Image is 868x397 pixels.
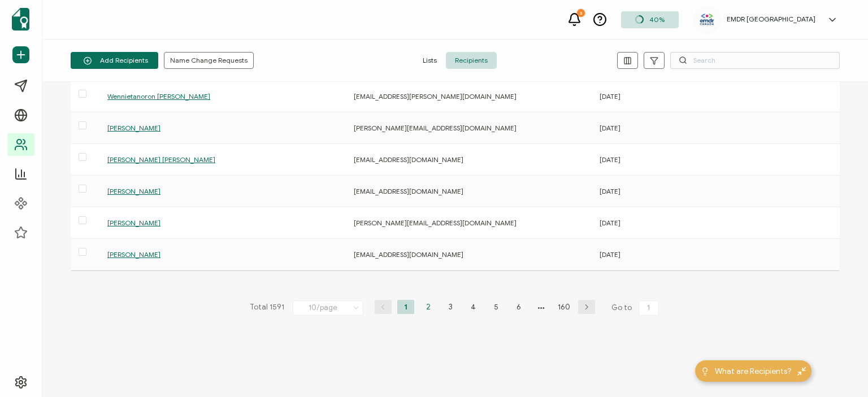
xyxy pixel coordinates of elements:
[164,52,254,69] button: Name Change Requests
[107,219,160,227] span: [PERSON_NAME]
[107,250,160,259] span: [PERSON_NAME]
[354,219,517,227] span: [PERSON_NAME][EMAIL_ADDRESS][DOMAIN_NAME]
[510,300,527,314] li: 6
[600,219,620,227] span: [DATE]
[600,187,620,195] span: [DATE]
[465,300,482,314] li: 4
[600,92,620,101] span: [DATE]
[488,300,505,314] li: 5
[600,250,620,259] span: [DATE]
[611,300,661,316] span: Go to
[600,155,620,164] span: [DATE]
[354,124,517,132] span: [PERSON_NAME][EMAIL_ADDRESS][DOMAIN_NAME]
[649,15,665,24] span: 40%
[811,343,868,397] iframe: Chat Widget
[397,300,414,314] li: 1
[71,52,158,69] button: Add Recipients
[797,367,806,376] img: minimize-icon.svg
[107,187,160,195] span: [PERSON_NAME]
[420,300,437,314] li: 2
[12,8,29,30] img: sertifier-logomark-colored.svg
[293,300,363,316] input: Select
[727,15,815,23] h5: EMDR [GEOGRAPHIC_DATA]
[250,300,284,316] span: Total 1591
[577,9,585,17] div: 3
[600,124,620,132] span: [DATE]
[354,155,463,164] span: [EMAIL_ADDRESS][DOMAIN_NAME]
[442,300,459,314] li: 3
[715,365,792,377] span: What are Recipients?
[107,155,215,164] span: [PERSON_NAME] [PERSON_NAME]
[670,52,840,69] input: Search
[698,12,715,27] img: 2b48e83a-b412-4013-82c0-b9b806b5185a.png
[354,187,463,195] span: [EMAIL_ADDRESS][DOMAIN_NAME]
[354,92,517,101] span: [EMAIL_ADDRESS][PERSON_NAME][DOMAIN_NAME]
[107,92,210,101] span: Wennietanoron [PERSON_NAME]
[107,124,160,132] span: [PERSON_NAME]
[446,52,497,69] span: Recipients
[170,57,248,64] span: Name Change Requests
[555,300,572,314] li: 160
[354,250,463,259] span: [EMAIL_ADDRESS][DOMAIN_NAME]
[414,52,446,69] span: Lists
